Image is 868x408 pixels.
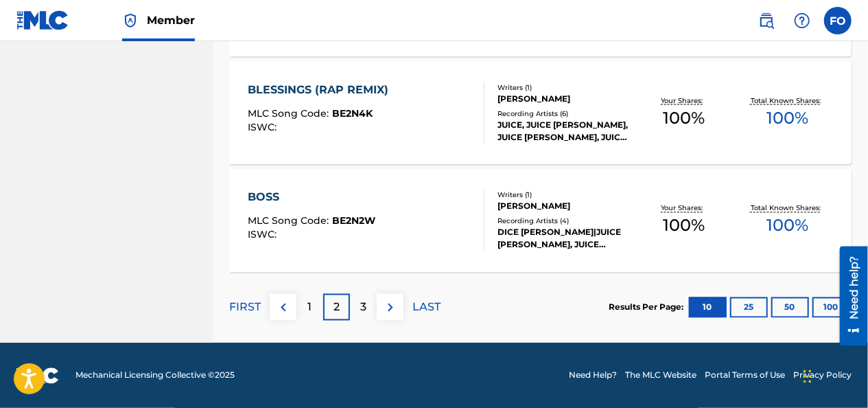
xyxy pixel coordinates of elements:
p: Your Shares: [661,95,707,106]
a: Public Search [753,7,780,34]
div: Drag [804,356,812,397]
img: MLC Logo [16,10,69,30]
span: BE2N4K [332,107,373,120]
a: BOSSMLC Song Code:BE2N2WISWC:Writers (1)[PERSON_NAME]Recording Artists (4)DICE [PERSON_NAME]|JUIC... [229,169,852,272]
img: left [275,299,292,316]
p: Results Per Page: [609,302,687,314]
span: ISWC : [248,229,280,241]
p: 1 [308,299,312,316]
img: Top Rightsholder [122,12,139,29]
div: Writers ( 1 ) [497,82,632,93]
div: DICE [PERSON_NAME]|JUICE [PERSON_NAME], JUICE [PERSON_NAME], JUICE [PERSON_NAME],DICE [PERSON_NAM... [497,227,632,251]
p: FIRST [229,299,261,316]
span: Member [147,12,195,28]
iframe: Chat Widget [799,342,868,408]
div: Recording Artists ( 4 ) [497,216,632,227]
span: 100 % [766,106,808,131]
a: BLESSINGS (RAP REMIX)MLC Song Code:BE2N4KISWC:Writers (1)[PERSON_NAME]Recording Artists (6)JUICE,... [229,61,852,164]
div: Recording Artists ( 6 ) [497,109,632,119]
div: [PERSON_NAME] [497,93,632,105]
span: MLC Song Code : [248,107,332,120]
img: logo [16,367,59,384]
img: search [758,12,775,29]
div: BOSS [248,190,375,206]
div: [PERSON_NAME] [497,201,632,213]
span: 100 % [766,214,808,238]
a: The MLC Website [625,370,696,382]
div: Need help? [15,10,34,73]
button: 25 [730,297,768,318]
span: 100 % [663,214,705,238]
p: Your Shares: [661,203,707,214]
span: Mechanical Licensing Collective © 2025 [75,370,235,382]
p: Total Known Shares: [751,95,824,106]
p: 2 [333,299,340,316]
button: 50 [771,297,809,318]
span: ISWC : [248,121,280,133]
p: LAST [412,299,441,316]
p: 3 [360,299,366,316]
img: right [382,299,399,316]
img: help [794,12,810,29]
p: Total Known Shares: [751,203,824,214]
iframe: Resource Center [830,247,868,346]
a: Portal Terms of Use [705,370,785,382]
a: Privacy Policy [793,370,852,382]
span: BE2N2W [332,215,375,227]
a: Need Help? [569,370,617,382]
span: 100 % [663,106,705,131]
div: Writers ( 1 ) [497,190,632,201]
button: 10 [689,297,727,318]
div: JUICE, JUICE [PERSON_NAME], JUICE [PERSON_NAME], JUICE, JUICE [497,119,632,144]
div: BLESSINGS (RAP REMIX) [248,82,395,98]
div: Help [788,7,816,34]
button: 100 [812,297,850,318]
div: User Menu [824,7,852,34]
span: MLC Song Code : [248,215,332,227]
